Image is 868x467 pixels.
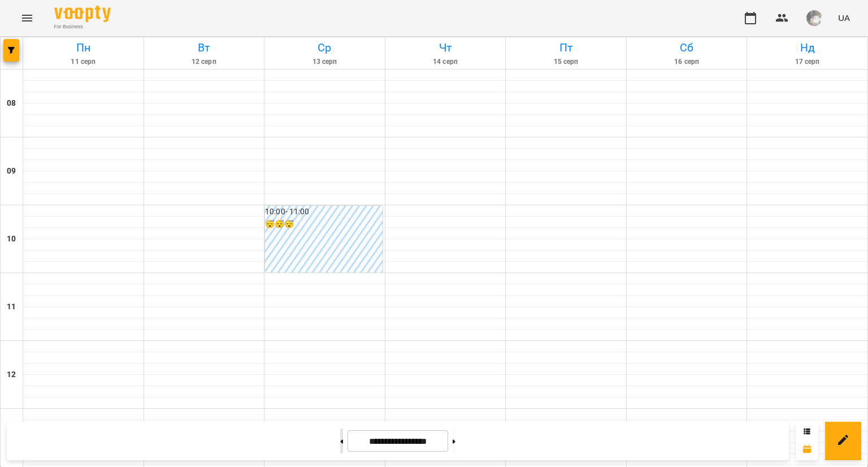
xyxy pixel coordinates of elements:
button: Menu [14,5,41,32]
h6: 10:00 - 11:00 [265,206,383,218]
h6: Чт [387,39,504,57]
h6: Вт [146,39,263,57]
h6: Пт [507,39,624,57]
h6: 14 серп [387,57,504,67]
h6: 15 серп [507,57,624,67]
h6: Сб [628,39,745,57]
h6: 12 серп [146,57,263,67]
h6: 😴😴😴 [265,218,383,231]
span: For Business [54,23,111,31]
h6: 12 [7,369,16,381]
h6: 11 [7,301,16,313]
h6: Нд [749,39,866,57]
h6: 11 серп [25,57,142,67]
h6: Ср [266,39,383,57]
h6: 08 [7,97,16,110]
h6: 16 серп [628,57,745,67]
h6: 10 [7,233,16,245]
h6: 17 серп [749,57,866,67]
button: UA [834,7,854,28]
h6: 13 серп [266,57,383,67]
span: UA [838,12,850,24]
img: Voopty Logo [54,6,111,22]
img: e3906ac1da6b2fc8356eee26edbd6dfe.jpg [806,10,822,26]
h6: Пн [25,39,142,57]
h6: 09 [7,165,16,178]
